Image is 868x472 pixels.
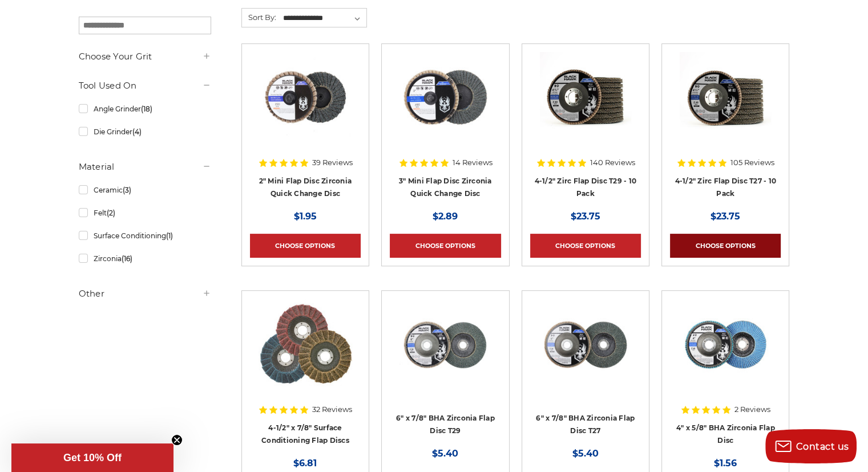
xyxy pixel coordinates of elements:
a: 3" Mini Flap Disc Zirconia Quick Change Disc [399,177,492,198]
span: (3) [122,186,131,194]
a: Die Grinder [79,122,211,142]
a: Scotch brite flap discs [250,299,361,410]
img: Coarse 36 grit BHA Zirconia flap disc, 6-inch, flat T27 for aggressive material removal [540,299,631,390]
span: 140 Reviews [590,159,635,166]
a: Black Hawk 6 inch T29 coarse flap discs, 36 grit for efficient material removal [390,299,500,410]
span: $1.56 [714,458,737,469]
h5: Choose Your Grit [79,50,211,63]
h5: Material [79,160,211,174]
img: 4.5" Black Hawk Zirconia Flap Disc 10 Pack [540,52,631,143]
a: 4-1/2" x 7/8" Surface Conditioning Flap Discs [261,423,349,445]
a: BHA 3" Quick Change 60 Grit Flap Disc for Fine Grinding and Finishing [390,52,500,163]
button: Contact us [765,429,857,463]
span: Get 10% Off [63,452,122,463]
a: 4-inch BHA Zirconia flap disc with 40 grit designed for aggressive metal sanding and grinding [670,299,781,410]
img: BHA 3" Quick Change 60 Grit Flap Disc for Fine Grinding and Finishing [399,52,491,143]
img: Black Hawk Abrasives 2-inch Zirconia Flap Disc with 60 Grit Zirconia for Smooth Finishing [260,52,351,143]
a: Choose Options [670,234,781,258]
a: Angle Grinder [79,99,211,119]
span: 32 Reviews [312,406,352,413]
select: Sort By: [281,10,366,27]
a: 4-1/2" Zirc Flap Disc T27 - 10 Pack [675,177,776,198]
h5: Tool Used On [79,79,211,93]
a: Choose Options [390,234,500,258]
span: 105 Reviews [730,159,774,166]
span: 14 Reviews [453,159,492,166]
span: $5.40 [572,448,599,459]
a: Coarse 36 grit BHA Zirconia flap disc, 6-inch, flat T27 for aggressive material removal [530,299,641,410]
span: (1) [165,231,172,240]
span: 2 Reviews [734,406,770,413]
a: Surface Conditioning [79,226,211,246]
span: 39 Reviews [312,159,353,166]
span: $1.95 [294,211,317,222]
a: 4.5" Black Hawk Zirconia Flap Disc 10 Pack [530,52,641,163]
a: 6" x 7/8" BHA Zirconia Flap Disc T27 [536,414,635,435]
a: Ceramic [79,180,211,200]
a: Black Hawk 4-1/2" x 7/8" Flap Disc Type 27 - 10 Pack [670,52,781,163]
span: $2.89 [433,211,458,222]
a: Choose Options [530,234,641,258]
img: 4-inch BHA Zirconia flap disc with 40 grit designed for aggressive metal sanding and grinding [680,299,771,390]
span: $5.40 [432,448,458,459]
a: Zirconia [79,249,211,269]
span: (4) [132,127,141,136]
span: Contact us [796,441,849,452]
span: (18) [140,105,152,113]
img: Black Hawk 6 inch T29 coarse flap discs, 36 grit for efficient material removal [399,299,491,390]
a: 6" x 7/8" BHA Zirconia Flap Disc T29 [396,414,495,435]
a: Felt [79,203,211,223]
label: Sort By: [242,9,276,26]
a: 4-1/2" Zirc Flap Disc T29 - 10 Pack [535,177,637,198]
span: $23.75 [710,211,740,222]
div: Get 10% OffClose teaser [11,443,173,472]
span: (2) [106,209,115,217]
button: Close teaser [171,434,183,446]
img: Black Hawk 4-1/2" x 7/8" Flap Disc Type 27 - 10 Pack [680,52,771,143]
span: $6.81 [293,458,317,469]
a: 2" Mini Flap Disc Zirconia Quick Change Disc [259,177,352,198]
h5: Other [79,287,211,301]
img: Scotch brite flap discs [259,299,352,390]
a: Choose Options [250,234,361,258]
span: $23.75 [571,211,600,222]
a: 4" x 5/8" BHA Zirconia Flap Disc [676,423,775,445]
a: Black Hawk Abrasives 2-inch Zirconia Flap Disc with 60 Grit Zirconia for Smooth Finishing [250,52,361,163]
span: (16) [121,254,132,263]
